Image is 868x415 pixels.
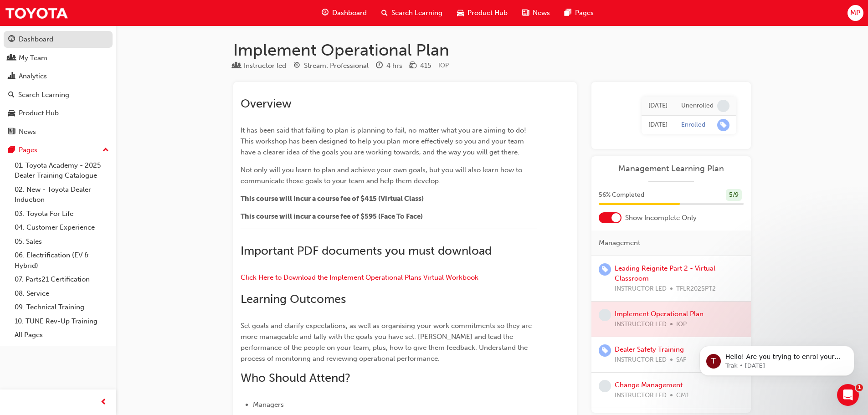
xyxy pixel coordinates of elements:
[11,235,113,249] a: 05. Sales
[8,109,15,118] span: car-icon
[11,300,113,314] a: 09. Technical Training
[11,159,113,183] a: 01. Toyota Academy - 2025 Dealer Training Catalogue
[4,123,113,140] a: News
[457,7,464,19] span: car-icon
[4,142,113,159] button: Pages
[391,8,442,18] span: Search Learning
[599,263,611,276] span: learningRecordVerb_ENROLL-icon
[241,166,524,185] span: Not only will you learn to plan and achieve your own goals, but you will also learn how to commun...
[11,183,113,207] a: 02. New - Toyota Dealer Induction
[599,344,611,357] span: learningRecordVerb_ENROLL-icon
[575,8,594,18] span: Pages
[19,145,37,155] div: Pages
[18,90,69,100] div: Search Learning
[4,68,113,85] a: Analytics
[241,244,492,258] span: Important PDF documents you must download
[599,309,611,321] span: learningRecordVerb_NONE-icon
[625,213,697,223] span: Show Incomplete Only
[386,61,402,71] div: 4 hrs
[438,61,449,69] span: Learning resource code
[11,220,113,235] a: 04. Customer Experience
[233,60,286,72] div: Type
[4,105,113,122] a: Product Hub
[233,40,751,60] h1: Implement Operational Plan
[374,4,450,22] a: search-iconSearch Learning
[11,272,113,287] a: 07. Parts21 Certification
[100,397,107,408] span: prev-icon
[332,8,367,18] span: Dashboard
[533,8,550,18] span: News
[293,60,369,72] div: Stream
[599,380,611,392] span: learningRecordVerb_NONE-icon
[847,5,863,21] button: MP
[717,100,729,112] span: learningRecordVerb_NONE-icon
[420,61,431,71] div: 415
[322,7,329,19] span: guage-icon
[253,400,284,409] span: Managers
[8,72,15,81] span: chart-icon
[4,29,113,142] button: DashboardMy TeamAnalyticsSearch LearningProduct HubNews
[726,189,742,201] div: 5 / 9
[376,62,383,70] span: clock-icon
[8,54,15,62] span: people-icon
[19,71,47,82] div: Analytics
[5,3,68,23] img: Trak
[676,355,686,365] span: SAF
[615,264,715,283] a: Leading Reignite Part 2 - Virtual Classroom
[241,322,534,363] span: Set goals and clarify expectations; as well as organising your work commitments so they are more ...
[8,91,15,99] span: search-icon
[615,390,667,401] span: INSTRUCTOR LED
[241,195,424,203] span: This course will incur a course fee of $415 (Virtual Class)
[241,292,346,306] span: Learning Outcomes
[410,60,431,72] div: Price
[19,127,36,137] div: News
[676,390,689,401] span: CM1
[241,371,350,385] span: Who Should Attend?
[381,7,388,19] span: search-icon
[681,121,705,129] div: Enrolled
[4,50,113,67] a: My Team
[19,53,47,63] div: My Team
[676,284,716,294] span: TFLR2025PT2
[615,381,683,389] a: Change Management
[4,31,113,48] a: Dashboard
[850,8,860,18] span: MP
[648,120,668,130] div: Thu Mar 06 2025 15:29:22 GMT+1030 (Australian Central Daylight Time)
[450,4,515,22] a: car-iconProduct Hub
[11,248,113,272] a: 06. Electrification (EV & Hybrid)
[648,101,668,111] div: Sat Aug 09 2025 08:46:09 GMT+0930 (Australian Central Standard Time)
[376,60,402,72] div: Duration
[233,62,240,70] span: learningResourceType_INSTRUCTOR_LED-icon
[241,273,478,282] a: Click Here to Download the Implement Operational Plans Virtual Workbook
[515,4,557,22] a: news-iconNews
[244,61,286,71] div: Instructor led
[293,62,300,70] span: target-icon
[717,119,729,131] span: learningRecordVerb_ENROLL-icon
[615,345,684,354] a: Dealer Safety Training
[4,87,113,103] a: Search Learning
[11,207,113,221] a: 03. Toyota For Life
[856,384,863,391] span: 1
[241,212,423,220] span: This course will incur a course fee of $595 (Face To Face)
[19,34,53,45] div: Dashboard
[837,384,859,406] iframe: Intercom live chat
[686,327,868,390] iframe: Intercom notifications message
[19,108,59,118] div: Product Hub
[522,7,529,19] span: news-icon
[314,4,374,22] a: guage-iconDashboard
[11,328,113,342] a: All Pages
[11,287,113,301] a: 08. Service
[599,190,644,200] span: 56 % Completed
[241,97,292,111] span: Overview
[410,62,416,70] span: money-icon
[11,314,113,328] a: 10. TUNE Rev-Up Training
[599,164,744,174] a: Management Learning Plan
[8,36,15,44] span: guage-icon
